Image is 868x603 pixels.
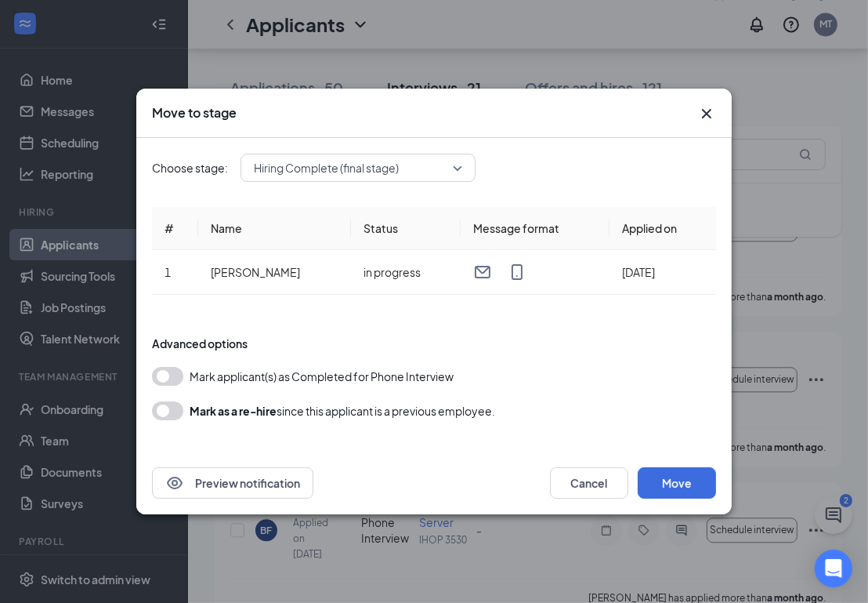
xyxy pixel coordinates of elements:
[190,401,495,420] div: since this applicant is a previous employee.
[473,263,492,282] svg: Email
[254,156,399,180] span: Hiring Complete (final stage)
[152,104,237,122] h3: Move to stage
[508,263,526,282] svg: MobileSms
[550,467,628,499] button: Cancel
[152,467,313,499] button: EyePreview notification
[697,104,716,123] button: Close
[351,207,461,250] th: Status
[190,367,454,386] span: Mark applicant(s) as Completed for Phone Interview
[152,336,716,351] div: Advanced options
[152,159,228,176] span: Choose stage:
[461,207,609,250] th: Message format
[609,207,716,250] th: Applied on
[165,265,171,279] span: 1
[198,207,351,250] th: Name
[697,104,716,123] svg: Cross
[198,250,351,295] td: [PERSON_NAME]
[815,550,852,587] div: Open Intercom Messenger
[190,404,277,418] b: Mark as a re-hire
[165,474,184,492] svg: Eye
[638,467,716,499] button: Move
[152,207,198,250] th: #
[609,250,716,295] td: [DATE]
[351,250,461,295] td: in progress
